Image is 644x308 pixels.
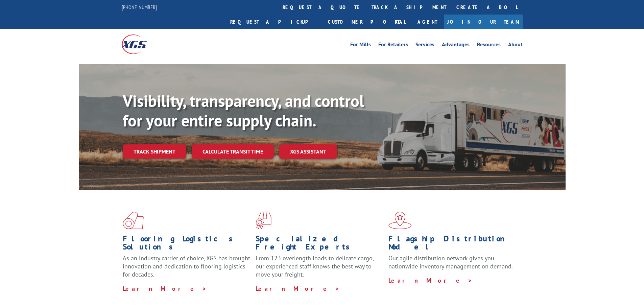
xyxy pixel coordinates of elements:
h1: Flagship Distribution Model [388,235,516,254]
a: Advantages [442,42,470,49]
img: xgs-icon-focused-on-flooring-red [256,212,271,229]
a: Join Our Team [444,15,523,29]
a: Learn More > [388,277,473,284]
a: About [508,42,523,49]
a: Calculate transit time [192,144,274,159]
a: Track shipment [123,144,186,159]
a: For Mills [350,42,371,49]
a: Learn More > [256,285,340,292]
a: [PHONE_NUMBER] [122,4,157,10]
span: As an industry carrier of choice, XGS has brought innovation and dedication to flooring logistics... [123,254,250,278]
h1: Flooring Logistics Solutions [123,235,251,254]
p: From 123 overlength loads to delicate cargo, our experienced staff knows the best way to move you... [256,254,383,284]
a: For Retailers [378,42,408,49]
img: xgs-icon-flagship-distribution-model-red [388,212,412,229]
a: Customer Portal [323,15,411,29]
a: Learn More > [123,285,207,292]
a: Resources [477,42,501,49]
span: Our agile distribution network gives you nationwide inventory management on demand. [388,254,513,270]
img: xgs-icon-total-supply-chain-intelligence-red [123,212,144,229]
b: Visibility, transparency, and control for your entire supply chain. [123,90,364,131]
h1: Specialized Freight Experts [256,235,383,254]
a: Services [415,42,434,49]
a: Request a pickup [225,15,323,29]
a: XGS ASSISTANT [279,144,337,159]
a: Agent [411,15,444,29]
